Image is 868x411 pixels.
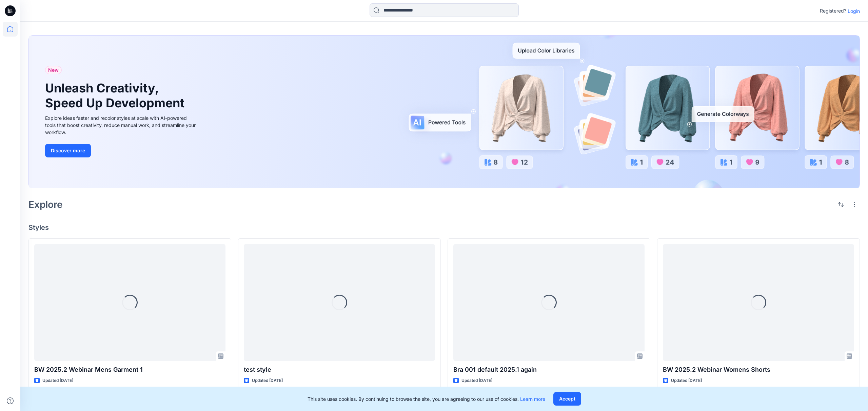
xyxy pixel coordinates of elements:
p: Bra 001 default 2025.1 again [453,365,645,374]
p: Updated [DATE] [671,377,702,384]
p: This site uses cookies. By continuing to browse the site, you are agreeing to our use of cookies. [308,395,545,403]
p: Updated [DATE] [252,377,283,384]
h1: Unleash Creativity, Speed Up Development [45,81,188,110]
a: Discover more [45,144,198,157]
p: test style [244,365,435,374]
p: BW 2025.2 Webinar Womens Shorts [663,365,854,374]
div: Explore ideas faster and recolor styles at scale with AI-powered tools that boost creativity, red... [45,114,198,136]
p: Registered? [820,7,846,15]
button: Discover more [45,144,91,157]
p: Updated [DATE] [42,377,73,384]
a: Learn more [520,396,545,402]
p: BW 2025.2 Webinar Mens Garment 1 [34,365,225,374]
h4: Styles [28,223,860,232]
span: New [48,66,59,74]
p: Login [848,7,860,15]
button: Accept [553,392,581,406]
h2: Explore [28,199,63,210]
p: Updated [DATE] [461,377,492,384]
